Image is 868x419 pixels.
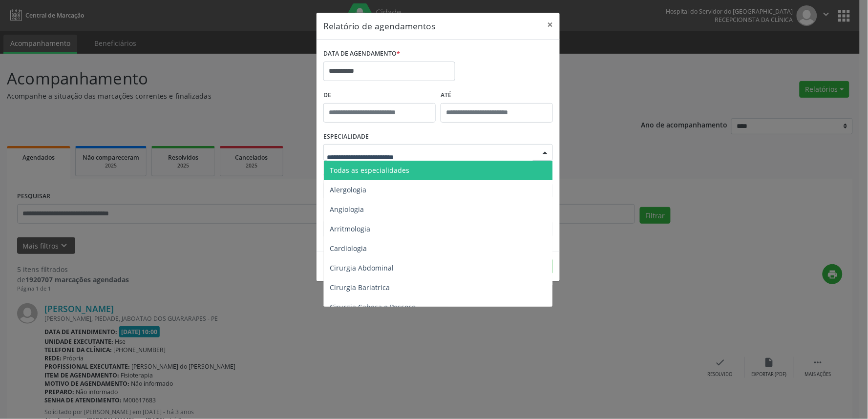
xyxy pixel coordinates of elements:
span: Alergologia [330,185,366,194]
span: Todas as especialidades [330,166,409,175]
span: Cirurgia Bariatrica [330,283,390,292]
span: Cirurgia Abdominal [330,263,394,272]
label: DATA DE AGENDAMENTO [323,46,400,62]
span: Cardiologia [330,244,367,253]
span: Arritmologia [330,224,370,233]
label: De [323,88,436,103]
span: Angiologia [330,205,364,214]
label: ATÉ [441,88,553,103]
span: Cirurgia Cabeça e Pescoço [330,302,416,312]
label: ESPECIALIDADE [323,129,369,145]
button: Close [540,13,560,37]
h5: Relatório de agendamentos [323,20,435,32]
